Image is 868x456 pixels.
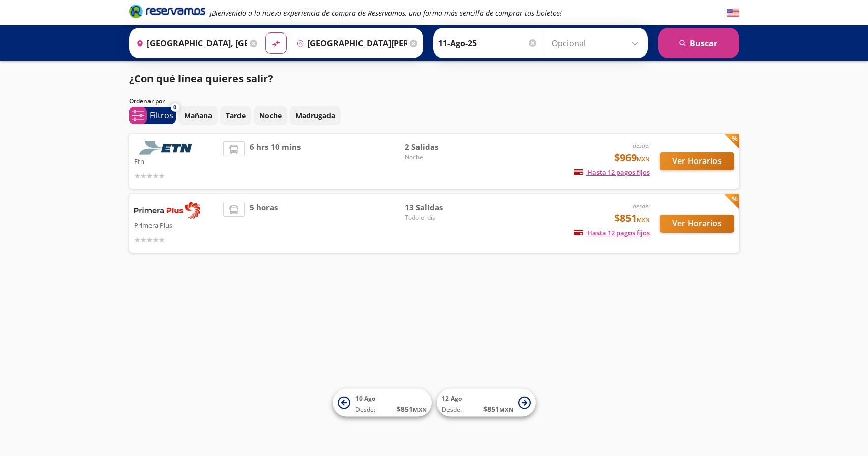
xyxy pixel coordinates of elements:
[552,30,643,56] input: Opcional
[250,141,301,181] span: 6 hrs 10 mins
[184,110,212,121] p: Mañana
[614,211,650,226] span: $851
[134,219,219,231] p: Primera Plus
[397,404,427,414] span: $ 851
[483,404,513,414] span: $ 851
[660,152,734,170] button: Ver Horarios
[405,153,476,162] span: Noche
[405,202,476,213] span: 13 Salidas
[290,106,341,125] button: Madrugada
[637,216,650,223] small: MXN
[355,394,375,403] span: 10 Ago
[633,202,650,210] em: desde:
[574,228,650,237] span: Hasta 12 pagos fijos
[132,30,247,56] input: Buscar Origen
[129,71,273,86] p: ¿Con qué línea quieres salir?
[442,405,462,414] span: Desde:
[250,202,278,245] span: 5 horas
[355,405,375,414] span: Desde:
[405,213,476,222] span: Todo el día
[633,141,650,150] em: desde:
[727,7,739,19] button: English
[437,389,536,417] button: 12 AgoDesde:$851MXN
[129,4,205,22] a: Brand Logo
[173,103,176,112] span: 0
[442,394,462,403] span: 12 Ago
[254,106,287,125] button: Noche
[295,110,335,121] p: Madrugada
[220,106,251,125] button: Tarde
[499,406,513,413] small: MXN
[134,155,219,167] p: Etn
[660,215,734,233] button: Ver Horarios
[129,107,176,124] button: 0Filtros
[129,96,165,106] p: Ordenar por
[259,110,282,121] p: Noche
[134,202,200,219] img: Primera Plus
[292,30,407,56] input: Buscar Destino
[614,150,650,166] span: $969
[413,406,427,413] small: MXN
[178,106,218,125] button: Mañana
[149,109,173,121] p: Filtros
[226,110,246,121] p: Tarde
[438,30,538,56] input: Elegir Fecha
[637,155,650,163] small: MXN
[333,389,432,417] button: 10 AgoDesde:$851MXN
[405,141,476,153] span: 2 Salidas
[209,8,562,18] em: ¡Bienvenido a la nueva experiencia de compra de Reservamos, una forma más sencilla de comprar tus...
[134,141,200,155] img: Etn
[574,168,650,177] span: Hasta 12 pagos fijos
[129,4,205,19] i: Brand Logo
[658,28,739,58] button: Buscar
